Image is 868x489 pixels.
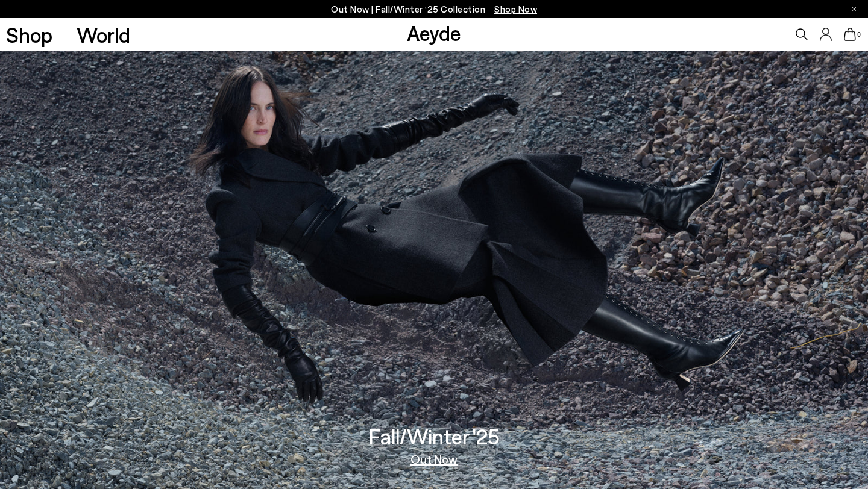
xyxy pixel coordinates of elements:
span: Navigate to /collections/new-in [494,4,537,14]
a: Out Now [410,453,458,465]
p: Out Now | Fall/Winter ‘25 Collection [331,2,537,17]
h3: Fall/Winter '25 [369,426,500,447]
span: 0 [856,31,862,38]
a: Aeyde [407,20,461,45]
a: 0 [844,28,856,41]
a: World [77,24,130,45]
a: Shop [6,24,52,45]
